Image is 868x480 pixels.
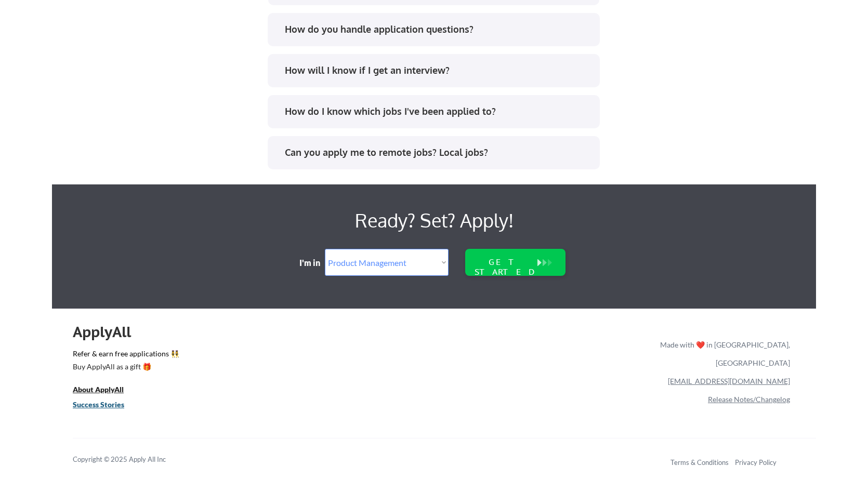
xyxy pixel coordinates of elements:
a: Success Stories [73,399,138,412]
a: About ApplyAll [73,384,138,397]
u: About ApplyAll [73,385,124,394]
div: How will I know if I get an interview? [285,64,590,77]
div: Can you apply me to remote jobs? Local jobs? [285,146,590,159]
div: How do you handle application questions? [285,23,590,36]
div: How do I know which jobs I've been applied to? [285,105,590,118]
div: ApplyAll [73,323,143,341]
a: [EMAIL_ADDRESS][DOMAIN_NAME] [668,377,790,385]
div: Buy ApplyAll as a gift 🎁 [73,363,177,370]
div: Made with ❤️ in [GEOGRAPHIC_DATA], [GEOGRAPHIC_DATA] [656,336,790,372]
div: Ready? Set? Apply! [198,205,670,235]
a: Terms & Conditions [670,458,729,466]
div: GET STARTED [472,257,538,277]
u: Success Stories [73,400,124,409]
a: Privacy Policy [735,458,777,466]
a: Buy ApplyAll as a gift 🎁 [73,361,177,374]
a: Release Notes/Changelog [708,395,790,404]
a: Refer & earn free applications 👯‍♀️ [73,350,443,361]
div: Copyright © 2025 Apply All Inc [73,455,192,465]
div: I'm in [299,257,327,269]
